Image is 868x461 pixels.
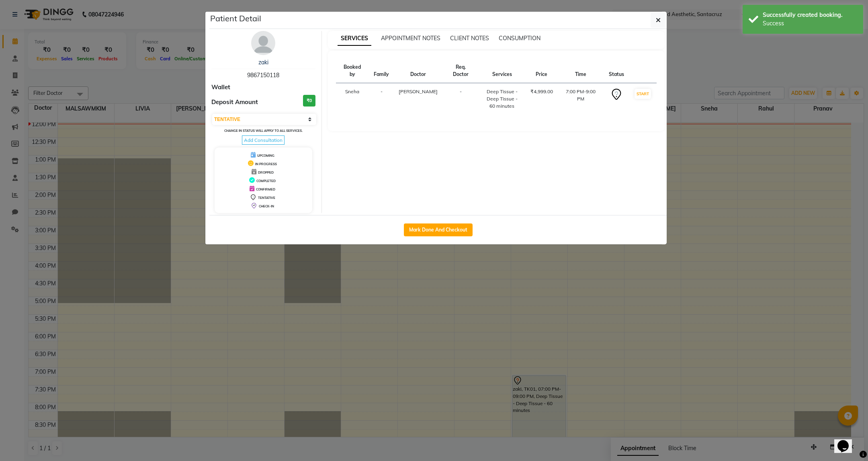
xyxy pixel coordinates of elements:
[530,88,553,95] div: ₹4,999.00
[211,83,230,92] span: Wallet
[834,429,860,453] iframe: chat widget
[257,154,274,158] span: UPCOMING
[258,196,275,200] span: TENTATIVE
[635,89,651,99] button: START
[251,31,275,55] img: avatar
[450,35,489,42] span: CLIENT NOTES
[256,187,275,191] span: CONFIRMED
[558,59,604,83] th: Time
[526,59,558,83] th: Price
[399,88,438,94] span: [PERSON_NAME]
[483,88,521,110] div: Deep Tissue - Deep Tissue - 60 minutes
[442,59,478,83] th: Req. Doctor
[394,59,442,83] th: Doctor
[255,162,277,166] span: IN PROGRESS
[247,72,279,79] span: 9867150118
[604,59,629,83] th: Status
[259,204,274,208] span: CHECK-IN
[258,170,274,174] span: DROPPED
[303,95,315,107] h3: ₹0
[442,83,478,115] td: -
[211,98,258,107] span: Deposit Amount
[369,83,394,115] td: -
[258,59,268,66] a: zaki
[224,129,303,133] small: Change in status will apply to all services.
[763,19,857,28] div: Success
[381,35,440,42] span: APPOINTMENT NOTES
[558,83,604,115] td: 7:00 PM-9:00 PM
[763,11,857,19] div: Successfully created booking.
[256,179,276,183] span: COMPLETED
[369,59,394,83] th: Family
[336,59,369,83] th: Booked by
[499,35,540,42] span: CONSUMPTION
[242,135,285,145] span: Add Consultation
[479,59,526,83] th: Services
[338,31,371,46] span: SERVICES
[404,223,473,236] button: Mark Done And Checkout
[210,12,261,25] h5: Patient Detail
[336,83,369,115] td: Sneha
